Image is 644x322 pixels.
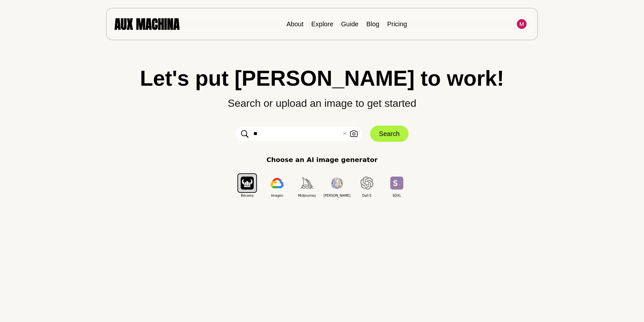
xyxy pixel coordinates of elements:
[232,193,262,198] span: Berserq
[13,68,631,89] h1: Let's put [PERSON_NAME] to work!
[370,126,408,142] button: Search
[517,19,527,29] img: Avatar
[360,177,373,190] img: Dall E
[311,20,333,28] a: Explore
[287,20,303,28] a: About
[352,193,382,198] span: Dall E
[266,155,378,165] p: Choose an AI image generator
[330,177,343,189] img: Leonardo
[322,193,352,198] span: [PERSON_NAME]
[342,130,347,138] button: ✕
[114,18,180,30] img: AUX MACHINA
[271,178,284,188] img: Imagen
[292,193,322,198] span: Midjourney
[262,193,292,198] span: Imagen
[390,177,403,189] img: SDXL
[366,20,379,28] a: Blog
[382,193,412,198] span: SDXL
[13,89,631,111] p: Search or upload an image to get started
[241,177,254,189] img: Berserq
[341,20,358,28] a: Guide
[301,178,314,188] img: Midjourney
[387,20,407,28] a: Pricing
